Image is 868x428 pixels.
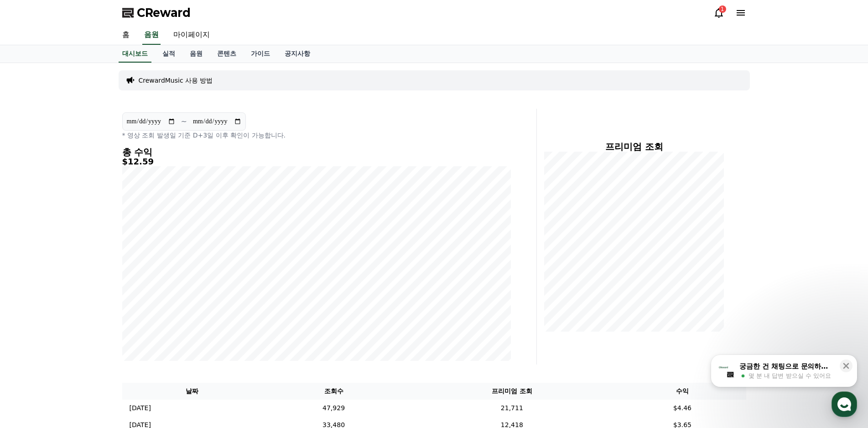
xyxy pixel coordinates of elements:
[141,303,152,311] span: 설정
[262,383,405,400] th: 조회수
[544,142,724,152] h4: 프리미엄 조회
[29,303,34,311] span: 홈
[277,45,317,63] a: 공지사항
[181,116,187,127] p: ~
[619,383,746,400] th: 수익
[83,304,94,311] span: 대화
[262,400,405,417] td: 47,929
[122,131,511,140] p: * 영상 조회 발생일 기준 D+3일 이후 확인이 가능합니다.
[122,383,262,400] th: 날짜
[137,5,191,20] span: CReward
[210,45,244,63] a: 콘텐츠
[713,7,724,18] a: 1
[115,26,137,45] a: 홈
[130,403,151,413] p: [DATE]
[139,76,213,85] a: CrewardMusic 사용 방법
[122,157,511,166] h5: $12.59
[60,290,118,312] a: 대화
[122,5,191,20] a: CReward
[244,45,277,63] a: 가이드
[122,147,511,157] h4: 총 수익
[619,400,746,417] td: $4.46
[119,45,151,63] a: 대시보드
[405,400,619,417] td: 21,711
[155,45,182,63] a: 실적
[3,290,60,312] a: 홈
[719,5,726,13] div: 1
[166,26,217,45] a: 마이페이지
[118,290,175,312] a: 설정
[182,45,210,63] a: 음원
[142,26,161,45] a: 음원
[405,383,619,400] th: 프리미엄 조회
